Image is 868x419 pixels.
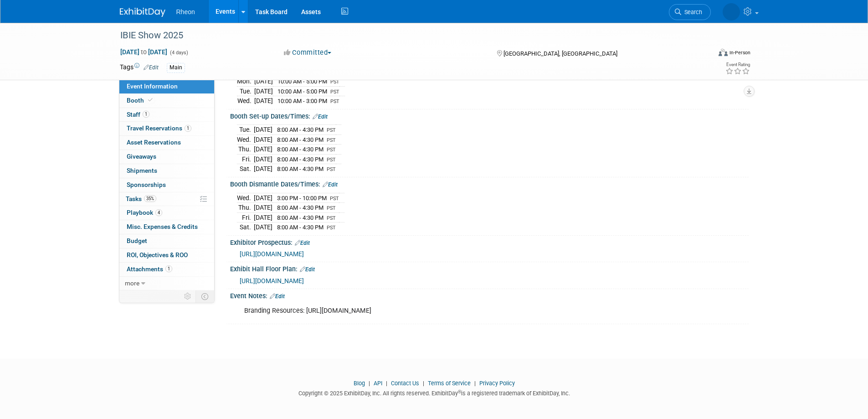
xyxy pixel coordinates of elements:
span: PST [327,225,336,231]
td: Thu. [237,203,254,213]
div: Main [167,63,185,72]
span: 1 [185,125,191,132]
td: Sat. [237,164,254,174]
span: Travel Reservations [127,124,191,132]
span: PST [327,157,336,163]
span: PST [330,98,339,104]
span: PST [330,196,339,202]
span: Event Information [127,83,178,90]
button: Committed [281,48,335,57]
span: Misc. Expenses & Credits [127,223,198,230]
a: [URL][DOMAIN_NAME] [240,250,304,258]
span: Budget [127,237,147,244]
td: [DATE] [254,134,272,145]
span: to [139,48,148,56]
span: 4 [155,209,162,216]
span: PST [327,205,336,211]
td: [DATE] [254,203,272,213]
a: Staff1 [119,108,214,122]
div: Booth Dismantle Dates/Times: [230,177,749,189]
a: Edit [300,266,315,273]
td: Personalize Event Tab Strip [180,290,196,302]
span: Tasks [126,195,156,202]
span: 8:00 AM - 4:30 PM [277,136,324,143]
td: Wed. [237,193,254,203]
span: 3:00 PM - 10:00 PM [277,195,327,202]
span: | [384,380,390,387]
td: Sat. [237,222,254,232]
a: Booth [119,94,214,108]
a: Contact Us [391,380,419,387]
td: Fri. [237,154,254,164]
span: 10:00 AM - 3:00 PM [277,98,327,104]
div: IBIE Show 2025 [117,27,697,44]
td: [DATE] [254,193,272,203]
a: ROI, Objectives & ROO [119,248,214,262]
span: 8:00 AM - 4:30 PM [277,224,324,231]
a: more [119,277,214,290]
td: [DATE] [254,212,272,222]
span: 35% [144,195,156,202]
div: Booth Set-up Dates/Times: [230,109,749,121]
td: Tue. [237,125,254,135]
a: Edit [313,114,328,120]
a: API [374,380,382,387]
span: | [421,380,426,387]
span: Booth [127,97,154,104]
span: Staff [127,111,149,118]
td: Mon. [237,77,254,87]
span: PST [327,147,336,153]
div: Event Rating [725,62,750,67]
a: Sponsorships [119,178,214,192]
a: Search [669,4,711,20]
div: Event Notes: [230,289,749,301]
div: In-Person [729,49,750,56]
span: 8:00 AM - 4:30 PM [277,166,324,172]
td: Fri. [237,212,254,222]
span: Shipments [127,167,157,174]
a: [URL][DOMAIN_NAME] [240,277,304,285]
span: 8:00 AM - 4:30 PM [277,214,324,221]
a: Playbook4 [119,206,214,220]
span: [DATE] [DATE] [120,48,168,56]
span: [GEOGRAPHIC_DATA], [GEOGRAPHIC_DATA] [503,50,617,57]
span: ROI, Objectives & ROO [127,251,188,259]
span: PST [327,127,336,133]
a: Budget [119,234,214,248]
a: Edit [295,240,310,246]
td: Wed. [237,96,254,106]
span: 8:00 AM - 4:30 PM [277,126,324,133]
td: [DATE] [254,77,273,87]
div: Exhibit Hall Floor Plan: [230,262,749,274]
a: Giveaways [119,150,214,164]
a: Asset Reservations [119,136,214,150]
span: 10:00 AM - 5:00 PM [277,78,327,85]
span: 1 [165,265,172,272]
td: [DATE] [254,96,273,106]
a: Terms of Service [428,380,471,387]
a: Event Information [119,80,214,93]
span: Rheon [176,8,195,16]
span: Search [681,9,702,16]
span: Playbook [127,209,162,216]
img: Format-Inperson.png [719,49,728,56]
span: more [125,279,139,287]
a: Edit [270,293,285,300]
span: 10:00 AM - 5:00 PM [277,88,327,95]
span: | [472,380,478,387]
a: Edit [144,64,159,71]
img: Towa Masuyama [723,3,740,21]
td: [DATE] [254,222,272,232]
div: Exhibitor Prospectus: [230,236,749,248]
span: Sponsorships [127,181,166,188]
td: Thu. [237,145,254,155]
a: Privacy Policy [479,380,515,387]
a: Blog [354,380,365,387]
td: [DATE] [254,145,272,155]
td: [DATE] [254,86,273,96]
span: PST [330,89,339,95]
a: Attachments1 [119,263,214,276]
a: Shipments [119,164,214,178]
